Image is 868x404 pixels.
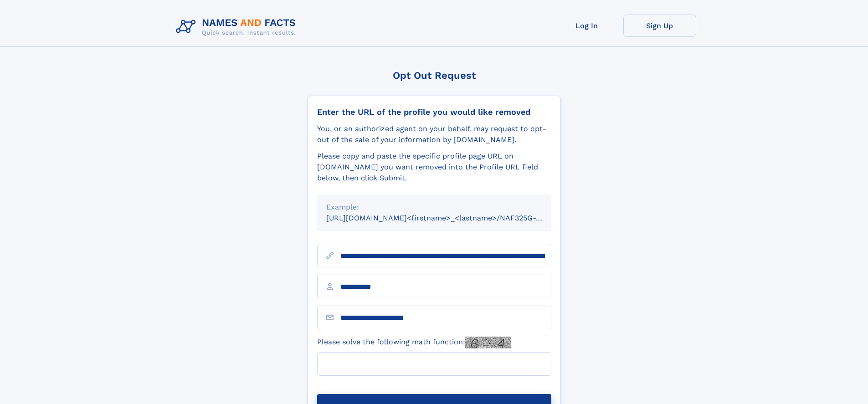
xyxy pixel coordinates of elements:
[623,15,696,37] a: Sign Up
[317,107,551,117] div: Enter the URL of the profile you would like removed
[317,123,551,145] div: You, or an authorized agent on your behalf, may request to opt-out of the sale of your informatio...
[326,202,542,213] div: Example:
[317,337,511,348] label: Please solve the following math function:
[308,70,561,81] div: Opt Out Request
[326,214,569,222] small: [URL][DOMAIN_NAME]<firstname>_<lastname>/NAF325G-xxxxxxxx
[317,151,551,184] div: Please copy and paste the specific profile page URL on [DOMAIN_NAME] you want removed into the Pr...
[172,15,303,39] img: Logo Names and Facts
[550,15,623,37] a: Log In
